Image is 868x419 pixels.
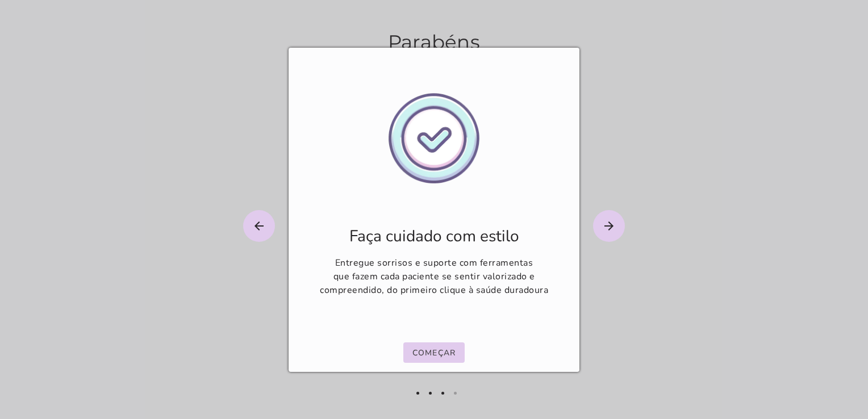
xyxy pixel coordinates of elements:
mwc-icon: arrow_forward [593,210,625,242]
img: guide-media-7c369bbd-ee9a-48d3-a8bc-92d1ccd7a18b [389,93,479,183]
p: Faça cuidado com estilo [349,225,519,247]
mwc-icon: arrow_backward [243,210,275,242]
p: Entregue sorrisos e suporte com ferramentas que fazem cada paciente se sentir valorizado e compre... [309,256,559,297]
mwc-button: Começar [403,342,465,363]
